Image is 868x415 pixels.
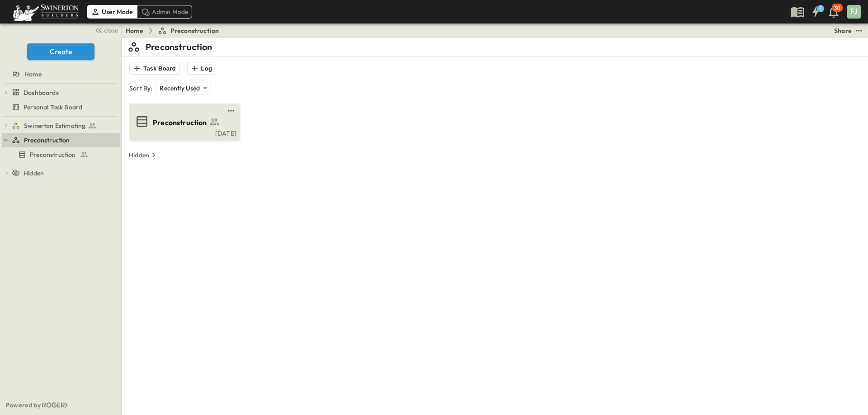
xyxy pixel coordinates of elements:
[846,4,862,19] button: FJ
[12,134,118,146] a: Preconstruction
[129,84,152,93] p: Sort By:
[11,2,80,21] img: 6c363589ada0b36f064d841b69d3a419a338230e66bb0a533688fa5cc3e9e735.png
[847,5,861,19] div: FJ
[24,103,82,112] span: Personal Task Board
[834,26,852,35] div: Share
[820,5,821,12] h6: 1
[2,68,118,80] a: Home
[104,26,118,35] span: close
[160,84,200,93] p: Recently Used
[226,105,236,116] button: test
[137,5,193,19] div: Admin Mode
[2,147,120,162] div: Preconstructiontest
[126,26,224,35] nav: breadcrumbs
[30,150,76,159] span: Preconstruction
[91,24,120,36] button: close
[24,88,59,97] span: Dashboards
[2,101,118,113] a: Personal Task Board
[131,114,236,129] a: Preconstruction
[834,5,840,12] p: 30
[187,62,216,75] button: Log
[87,5,137,19] div: User Mode
[2,100,120,114] div: Personal Task Boardtest
[24,70,42,79] span: Home
[156,82,211,94] div: Recently Used
[854,25,864,36] button: test
[24,169,44,178] span: Hidden
[27,43,94,60] button: Create
[158,26,219,35] a: Preconstruction
[131,129,236,136] a: [DATE]
[153,118,207,128] span: Preconstruction
[12,86,118,99] a: Dashboards
[125,149,162,161] button: Hidden
[2,118,120,133] div: Swinerton Estimatingtest
[807,4,825,20] button: 1
[170,26,219,35] span: Preconstruction
[129,62,180,75] button: Task Board
[2,133,120,147] div: Preconstructiontest
[146,41,212,53] p: Preconstruction
[126,26,143,35] a: Home
[129,151,149,160] p: Hidden
[24,121,85,130] span: Swinerton Estimating
[12,119,118,132] a: Swinerton Estimating
[24,136,70,145] span: Preconstruction
[2,148,118,161] a: Preconstruction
